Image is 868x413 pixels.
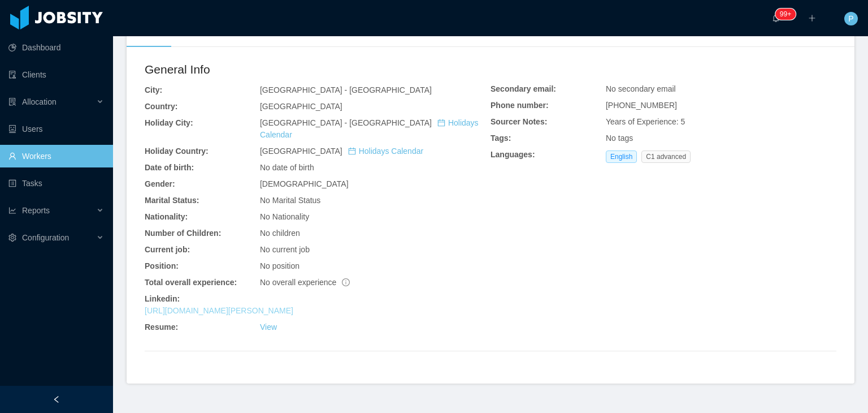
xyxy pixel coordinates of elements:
[8,206,16,214] i: icon: line-chart
[260,179,349,188] span: [DEMOGRAPHIC_DATA]
[145,118,193,127] b: Holiday City:
[491,84,556,93] b: Secondary email:
[8,145,104,167] a: icon: userWorkers
[22,97,57,106] span: Allocation
[145,261,179,270] b: Position:
[606,117,685,126] span: Years of Experience: 5
[8,118,104,140] a: icon: robotUsers
[8,98,16,106] i: icon: solution
[260,196,320,205] span: No Marital Status
[437,119,445,127] i: icon: calendar
[145,85,162,94] b: City:
[145,229,221,238] b: Number of Children:
[260,85,432,94] span: [GEOGRAPHIC_DATA] - [GEOGRAPHIC_DATA]
[491,117,547,126] b: Sourcer Notes:
[22,233,69,242] span: Configuration
[491,150,535,159] b: Languages:
[260,278,350,287] span: No overall experience
[606,101,677,110] span: [PHONE_NUMBER]
[145,322,178,332] b: Resume:
[491,101,549,110] b: Phone number:
[260,212,309,221] span: No Nationality
[260,118,479,139] span: [GEOGRAPHIC_DATA] - [GEOGRAPHIC_DATA]
[808,14,816,22] i: icon: plus
[260,322,277,332] a: View
[848,12,853,25] span: P
[260,229,300,238] span: No children
[145,102,177,111] b: Country:
[145,163,194,172] b: Date of birth:
[145,294,180,303] b: Linkedin:
[145,61,491,79] h2: General Info
[145,212,188,221] b: Nationality:
[145,278,237,287] b: Total overall experience:
[348,147,356,155] i: icon: calendar
[606,132,836,144] div: No tags
[22,206,50,215] span: Reports
[260,245,310,254] span: No current job
[8,36,104,59] a: icon: pie-chartDashboard
[260,102,342,111] span: [GEOGRAPHIC_DATA]
[348,147,423,156] a: icon: calendarHolidays Calendar
[145,306,293,315] a: [URL][DOMAIN_NAME][PERSON_NAME]
[8,234,16,242] i: icon: setting
[145,179,175,188] b: Gender:
[260,147,423,156] span: [GEOGRAPHIC_DATA]
[775,8,796,20] sup: 1728
[606,150,637,163] span: English
[641,150,691,163] span: C1 advanced
[491,134,511,143] b: Tags:
[772,14,780,22] i: icon: bell
[342,278,350,286] span: info-circle
[606,84,676,93] span: No secondary email
[8,172,104,195] a: icon: profileTasks
[145,196,199,205] b: Marital Status:
[8,63,104,86] a: icon: auditClients
[145,147,209,156] b: Holiday Country:
[260,261,300,270] span: No position
[145,245,190,254] b: Current job:
[260,163,314,172] span: No date of birth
